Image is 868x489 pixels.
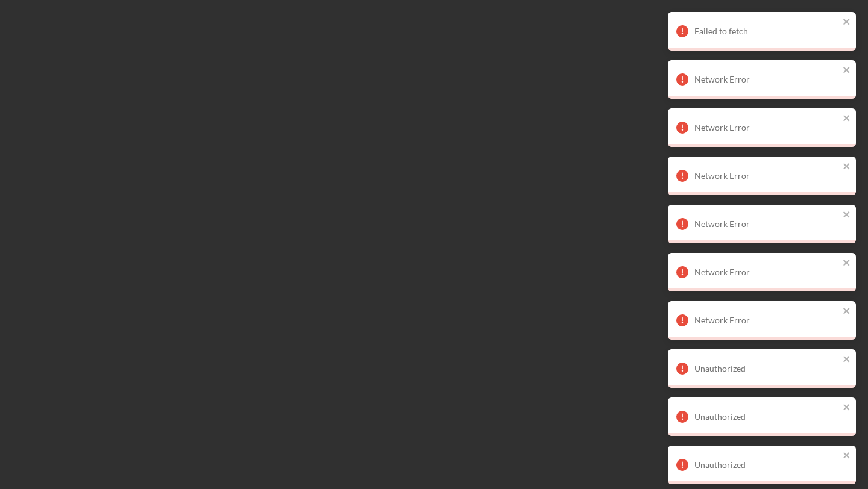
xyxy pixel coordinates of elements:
[843,113,851,125] button: close
[843,17,851,28] button: close
[843,210,851,221] button: close
[694,460,839,470] div: Unauthorized
[843,450,851,462] button: close
[694,26,839,36] div: Failed to fetch
[694,316,839,325] div: Network Error
[694,219,839,229] div: Network Error
[694,267,839,277] div: Network Error
[843,65,851,76] button: close
[843,258,851,269] button: close
[694,412,839,422] div: Unauthorized
[694,171,839,181] div: Network Error
[694,75,839,84] div: Network Error
[843,161,851,173] button: close
[694,123,839,132] div: Network Error
[843,402,851,414] button: close
[843,306,851,317] button: close
[843,354,851,366] button: close
[694,364,839,373] div: Unauthorized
